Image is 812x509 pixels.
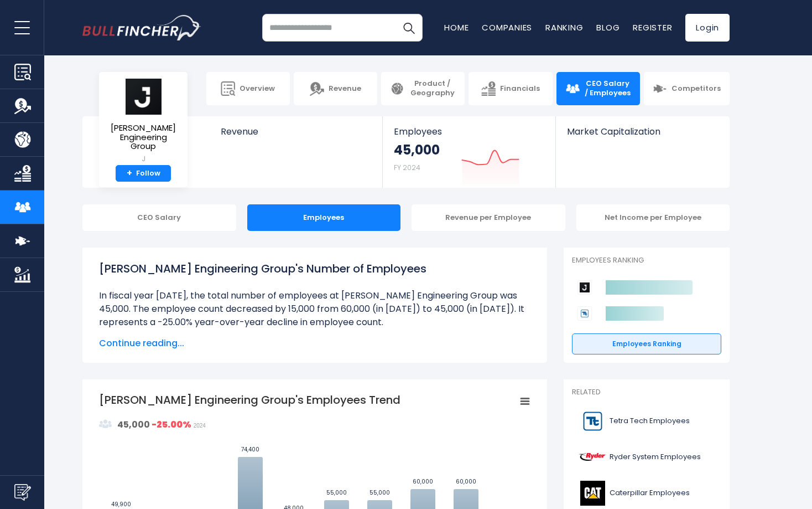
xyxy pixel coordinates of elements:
[633,22,672,33] a: Register
[82,15,201,40] img: bullfincher logo
[409,79,456,98] span: Product / Geography
[117,418,150,431] strong: 45,000
[577,306,592,321] img: Tetra Tech competitors logo
[584,79,631,98] span: CEO Salary / Employees
[685,14,730,42] a: Login
[381,72,465,105] a: Product / Geography
[567,126,717,137] span: Market Capitalization
[329,84,361,94] span: Revenue
[116,165,171,182] a: +Follow
[572,406,721,436] a: Tetra Tech Employees
[572,442,721,472] a: Ryder System Employees
[82,204,236,231] div: CEO Salary
[206,72,290,105] a: Overview
[394,126,544,137] span: Employees
[577,280,592,295] img: Jacobs Engineering Group competitors logo
[294,72,377,105] a: Revenue
[241,445,259,454] text: 74,400
[610,489,690,498] span: Caterpillar Employees
[82,15,201,40] a: Go to homepage
[572,256,721,265] p: Employees Ranking
[412,204,565,231] div: Revenue per Employee
[556,116,728,156] a: Market Capitalization
[194,423,206,429] span: 2024
[99,392,400,408] tspan: [PERSON_NAME] Engineering Group's Employees Trend
[610,417,690,426] span: Tetra Tech Employees
[99,289,530,329] li: In fiscal year [DATE], the total number of employees at [PERSON_NAME] Engineering Group was 45,00...
[111,500,131,508] text: 49,900
[394,141,440,158] strong: 45,000
[221,126,372,137] span: Revenue
[444,22,469,33] a: Home
[572,478,721,508] a: Caterpillar Employees
[596,22,620,33] a: Blog
[99,260,530,277] h1: [PERSON_NAME] Engineering Group's Number of Employees
[456,477,476,486] text: 60,000
[556,72,640,105] a: CEO Salary / Employees
[572,333,721,354] a: Employees Ranking
[644,72,730,105] a: Competitors
[545,22,583,33] a: Ranking
[500,84,540,94] span: Financials
[99,337,530,350] span: Continue reading...
[469,72,552,105] a: Financials
[108,154,179,164] small: J
[413,477,433,486] text: 60,000
[579,445,606,470] img: R logo
[672,84,721,94] span: Competitors
[210,116,383,156] a: Revenue
[576,204,730,231] div: Net Income per Employee
[610,453,701,462] span: Ryder System Employees
[383,116,555,188] a: Employees 45,000 FY 2024
[127,168,132,178] strong: +
[240,84,275,94] span: Overview
[394,163,420,172] small: FY 2024
[99,418,112,431] img: graph_employee_icon.svg
[395,14,423,42] button: Search
[152,418,191,431] strong: -25.00%
[247,204,401,231] div: Employees
[108,124,179,151] span: [PERSON_NAME] Engineering Group
[369,489,390,497] text: 55,000
[572,388,721,397] p: Related
[326,489,347,497] text: 55,000
[579,409,606,434] img: TTEK logo
[482,22,532,33] a: Companies
[579,481,606,506] img: CAT logo
[107,78,179,165] a: [PERSON_NAME] Engineering Group J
